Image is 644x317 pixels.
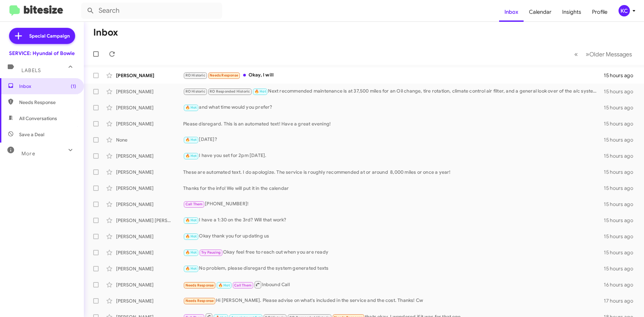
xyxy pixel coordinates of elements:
span: 🔥 Hot [185,218,197,222]
span: 🔥 Hot [218,283,230,287]
span: Needs Response [185,283,214,287]
span: Needs Response [210,73,238,77]
span: Inbox [19,83,76,90]
button: KC [613,5,637,16]
span: 🔥 Hot [185,138,197,142]
div: I have a 1:30 on the 3rd? Will that work? [183,216,604,224]
div: [PERSON_NAME] [116,249,183,256]
span: Older Messages [589,51,632,58]
div: Okay thank you for updating us [183,232,604,240]
span: » [586,50,589,58]
span: Call Them [234,283,252,287]
div: Thanks for the info! We will put it in the calendar [183,185,604,192]
div: [PHONE_NUMBER]! [183,200,604,208]
div: Okay, I will [183,71,604,79]
div: [PERSON_NAME] [PERSON_NAME] [116,217,183,224]
div: 15 hours ago [604,120,639,127]
a: Special Campaign [9,28,75,44]
div: 15 hours ago [604,217,639,224]
a: Insights [557,2,587,22]
div: [PERSON_NAME] [116,169,183,175]
div: [PERSON_NAME] [116,281,183,288]
a: Inbox [499,2,524,22]
div: [PERSON_NAME] [116,120,183,127]
div: [PERSON_NAME] [116,153,183,159]
div: [PERSON_NAME] [116,88,183,95]
div: Hi [PERSON_NAME]. Please advise on what's included in the service and the cost. Thanks! Cw [183,297,604,305]
div: and what time would you prefer? [183,104,604,111]
span: RO Historic [185,73,205,77]
div: Okay feel free to reach out when you are ready [183,249,604,256]
span: 🔥 Hot [185,154,197,158]
span: (1) [71,83,76,90]
span: More [21,151,35,157]
div: No problem, please disregard the system generated texts [183,265,604,272]
a: Profile [587,2,613,22]
div: [PERSON_NAME] [116,201,183,208]
div: None [116,137,183,143]
div: 15 hours ago [604,201,639,208]
span: 🔥 Hot [185,234,197,239]
div: 15 hours ago [604,104,639,111]
div: 15 hours ago [604,249,639,256]
div: 15 hours ago [604,185,639,192]
span: Needs Response [19,99,76,106]
div: 15 hours ago [604,169,639,175]
div: [PERSON_NAME] [116,185,183,192]
div: [PERSON_NAME] [116,104,183,111]
nav: Page navigation example [571,47,636,61]
div: Inbound Call [183,280,604,289]
div: Please disregard. This is an automated text! Have a great evening! [183,120,604,127]
div: [PERSON_NAME] [116,233,183,240]
div: 15 hours ago [604,233,639,240]
div: 17 hours ago [604,298,639,304]
div: [PERSON_NAME] [116,265,183,272]
div: KC [619,5,630,16]
span: RO Historic [185,89,205,94]
span: RO Responded Historic [210,89,250,94]
span: Call Them [185,202,203,206]
div: 15 hours ago [604,137,639,143]
span: « [574,50,578,58]
span: Try Pausing [201,250,221,255]
div: 15 hours ago [604,72,639,79]
div: [PERSON_NAME] [116,298,183,304]
span: All Conversations [19,115,57,122]
div: These are automated text. I do apologize. The service is roughly recommended at or around 8,000 m... [183,169,604,175]
div: 16 hours ago [604,281,639,288]
div: Next recommended maintenance is at 37,500 miles for an Oil change, tire rotation, climate control... [183,88,604,95]
span: Special Campaign [29,33,70,39]
h1: Inbox [93,27,118,38]
span: 🔥 Hot [185,250,197,255]
span: Needs Response [185,299,214,303]
a: Calendar [524,2,557,22]
div: 15 hours ago [604,88,639,95]
span: 🔥 Hot [255,89,266,94]
div: I have you set for 2pm [DATE]. [183,152,604,160]
div: [DATE]? [183,136,604,144]
button: Next [582,47,636,61]
span: Labels [21,67,41,73]
span: 🔥 Hot [185,105,197,110]
div: 15 hours ago [604,153,639,159]
div: [PERSON_NAME] [116,72,183,79]
span: Save a Deal [19,131,44,138]
div: 15 hours ago [604,265,639,272]
div: SERVICE: Hyundai of Bowie [9,50,75,57]
span: 🔥 Hot [185,266,197,271]
input: Search [81,3,222,19]
button: Previous [570,47,582,61]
